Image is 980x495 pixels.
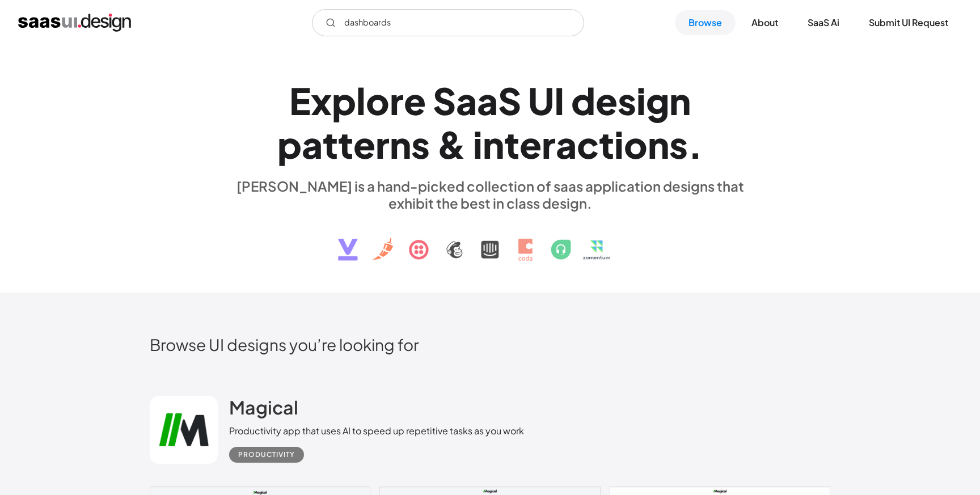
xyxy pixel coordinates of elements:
div: s [411,122,430,166]
div: S [433,79,456,122]
div: g [646,79,669,122]
div: e [353,122,375,166]
h2: Magical [229,396,298,418]
div: c [577,122,599,166]
div: e [404,79,426,122]
div: Productivity [238,448,295,462]
a: About [738,10,792,35]
div: s [669,122,688,166]
div: r [375,122,390,166]
div: i [614,122,624,166]
div: t [599,122,614,166]
div: n [390,122,411,166]
img: text, icon, saas logo [318,211,662,270]
a: Submit UI Request [855,10,962,35]
input: Search UI designs you're looking for... [312,9,584,36]
div: I [554,79,564,122]
div: [PERSON_NAME] is a hand-picked collection of saas application designs that exhibit the best in cl... [229,177,751,211]
div: r [542,122,556,166]
div: i [473,122,483,166]
div: d [571,79,595,122]
div: e [519,122,542,166]
div: n [669,79,691,122]
a: home [18,14,131,32]
div: o [366,79,390,122]
div: S [498,79,521,122]
div: a [556,122,577,166]
div: p [277,122,302,166]
div: a [477,79,498,122]
div: & [437,122,466,166]
div: p [332,79,356,122]
h2: Browse UI designs you’re looking for [150,335,830,354]
a: Magical [229,396,298,424]
div: r [390,79,404,122]
div: t [504,122,519,166]
div: a [456,79,477,122]
div: t [323,122,338,166]
a: SaaS Ai [794,10,853,35]
div: E [289,79,311,122]
div: . [688,122,703,166]
div: t [338,122,353,166]
div: Productivity app that uses AI to speed up repetitive tasks as you work [229,424,524,438]
div: o [624,122,648,166]
div: l [356,79,366,122]
div: e [595,79,618,122]
div: n [648,122,669,166]
div: i [636,79,646,122]
div: n [483,122,504,166]
h1: Explore SaaS UI design patterns & interactions. [229,79,751,166]
div: U [528,79,554,122]
div: x [311,79,332,122]
a: Browse [675,10,736,35]
form: Email Form [312,9,584,36]
div: s [618,79,636,122]
div: a [302,122,323,166]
